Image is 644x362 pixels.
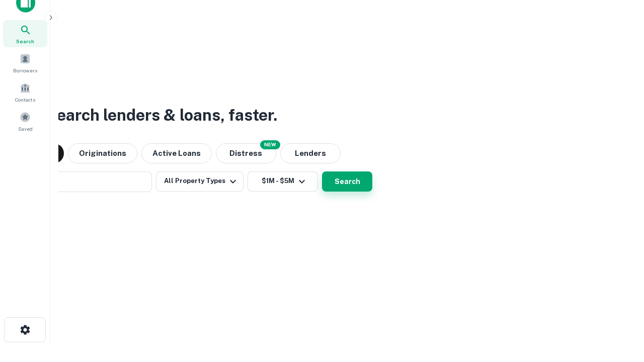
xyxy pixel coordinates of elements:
[322,171,372,192] button: Search
[16,37,34,45] span: Search
[280,143,341,163] button: Lenders
[156,171,244,192] button: All Property Types
[3,49,47,76] a: Borrowers
[248,171,318,192] button: $1M - $5M
[3,20,47,47] a: Search
[68,143,137,163] button: Originations
[15,96,35,104] span: Contacts
[594,282,644,330] iframe: Chat Widget
[260,140,280,149] div: NEW
[13,66,37,74] span: Borrowers
[3,78,47,106] a: Contacts
[216,143,276,163] button: Search distressed loans with lien and other non-mortgage details.
[18,125,33,133] span: Saved
[141,143,212,163] button: Active Loans
[46,103,277,127] h3: Search lenders & loans, faster.
[3,108,47,135] a: Saved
